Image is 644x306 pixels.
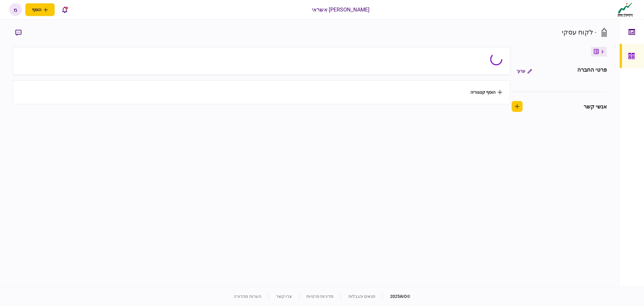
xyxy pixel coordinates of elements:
[25,3,55,16] button: פתח תפריט להוספת לקוח
[348,294,375,299] a: תנאים והגבלות
[312,6,370,14] div: [PERSON_NAME] אשראי
[234,294,261,299] a: הערות מהדורה
[383,293,410,300] div: © 2025 AIO
[577,66,607,76] div: פרטי החברה
[9,3,22,16] button: מ
[562,27,597,37] div: - לקוח עסקי
[276,294,292,299] a: צרו קשר
[58,3,71,16] button: פתח רשימת התראות
[512,66,537,76] button: ערוך
[584,103,607,111] div: אנשי קשר
[617,2,634,17] img: client company logo
[306,294,334,299] a: מדיניות פרטיות
[470,90,502,95] button: הוסף קטגוריה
